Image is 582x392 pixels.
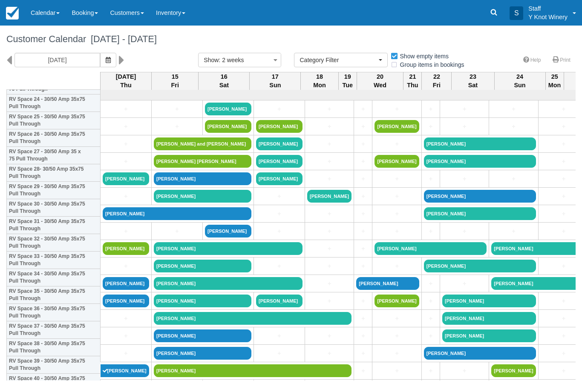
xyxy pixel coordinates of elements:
a: [PERSON_NAME] [424,137,536,150]
a: + [256,209,303,218]
a: + [375,175,419,183]
span: Category Filter [300,56,377,64]
a: + [424,332,438,340]
a: + [307,157,352,166]
th: 20 Wed [357,72,403,90]
img: checkfront-main-nav-mini-logo.png [6,7,19,20]
th: RV Space 34 - 30/50 Amp 35x75 Pull Through [7,269,101,286]
span: Show [204,57,219,63]
a: + [491,227,536,236]
a: + [307,332,352,340]
a: + [356,314,370,323]
a: [PERSON_NAME] [442,312,536,325]
a: [PERSON_NAME] [256,295,303,307]
a: + [103,157,149,166]
a: [PERSON_NAME] [256,120,303,133]
a: + [256,332,303,340]
th: RV Space 28- 30/50 Amp 35x75 Pull Through [7,164,101,182]
a: [PERSON_NAME] [205,225,251,237]
h1: Customer Calendar [6,34,576,44]
a: + [424,122,438,131]
a: + [103,227,149,236]
a: + [491,175,536,183]
a: [PERSON_NAME] [154,347,251,360]
a: + [375,366,419,375]
a: + [307,122,352,131]
a: + [307,105,352,114]
a: + [424,175,438,183]
a: + [375,209,419,218]
a: + [442,175,487,183]
label: Show empty items [390,50,454,63]
a: + [375,262,419,271]
a: [PERSON_NAME] and [PERSON_NAME] [154,137,251,150]
a: [PERSON_NAME] [424,190,536,203]
a: + [442,122,487,131]
a: Print [547,54,576,66]
th: 17 Sun [250,72,301,90]
a: [PERSON_NAME] [154,190,251,203]
a: + [375,105,419,114]
th: RV Space 30 - 30/50 Amp 35x75 Pull Through [7,199,101,217]
a: + [356,192,370,201]
a: + [154,105,200,114]
a: [PERSON_NAME] [375,120,419,133]
a: [PERSON_NAME] [375,242,487,255]
th: 24 Sun [494,72,545,90]
button: Category Filter [294,53,388,67]
a: [PERSON_NAME] [424,207,536,220]
a: + [307,297,352,306]
th: RV Space 24 - 30/50 Amp 35x75 Pull Through [7,94,101,112]
th: RV Space 26 - 30/50 Amp 35x75 Pull Through [7,129,101,147]
a: + [424,297,438,306]
a: + [307,227,352,236]
a: + [442,279,487,288]
a: + [103,349,149,358]
span: [DATE] - [DATE] [86,34,157,44]
a: + [442,366,487,375]
a: [PERSON_NAME] [375,295,419,307]
th: RV Space 37 - 30/50 Amp 35x75 Pull Through [7,321,101,339]
th: RV Space 29 - 30/50 Amp 35x75 Pull Through [7,182,101,199]
th: RV Space 36 - 30/50 Amp 35x75 Pull Through [7,304,101,321]
a: + [307,279,352,288]
a: + [307,349,352,358]
a: + [442,105,487,114]
th: RV Space 39 - 30/50 Amp 35x75 Pull Through [7,356,101,374]
a: + [103,332,149,340]
a: Help [518,54,546,66]
a: + [256,227,303,236]
th: RV Space 25 - 30/50 Amp 35x75 Pull Through [7,112,101,129]
a: + [103,122,149,131]
a: [PERSON_NAME] [205,120,251,133]
a: + [307,244,352,253]
a: [PERSON_NAME] [103,277,149,290]
th: 21 Thu [403,72,422,90]
a: + [256,349,303,358]
a: + [356,140,370,149]
a: + [375,332,419,340]
a: + [154,227,200,236]
a: + [375,227,419,236]
th: RV Space 33 - 30/50 Amp 35x75 Pull Through [7,252,101,269]
a: + [424,314,438,323]
a: [PERSON_NAME] [154,295,251,307]
a: + [356,122,370,131]
a: + [491,122,536,131]
th: 15 Fri [152,72,199,90]
a: [PERSON_NAME] [256,172,303,185]
a: [PERSON_NAME] [307,190,352,203]
a: + [424,227,438,236]
a: + [103,140,149,149]
a: + [375,314,419,323]
a: [PERSON_NAME] [154,312,352,325]
th: 18 Mon [301,72,338,90]
a: + [256,105,303,114]
a: + [103,192,149,201]
a: [PERSON_NAME] [491,364,536,377]
a: + [356,349,370,358]
span: Group items in bookings [390,61,471,67]
a: [PERSON_NAME] [424,260,536,272]
a: [PERSON_NAME] [103,172,149,185]
th: RV Space 32 - 30/50 Amp 35x75 Pull Through [7,234,101,252]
